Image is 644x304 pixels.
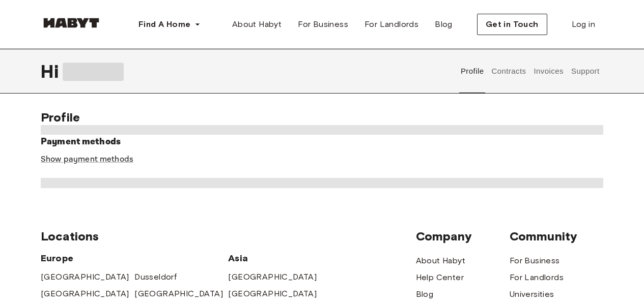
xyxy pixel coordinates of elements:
[41,60,63,82] span: Hi
[41,154,133,165] a: Show payment methods
[224,14,290,35] a: About Habyt
[570,49,601,94] button: Support
[416,229,510,244] span: Company
[510,271,564,284] a: For Landlords
[416,271,464,284] a: Help Center
[533,49,565,94] button: Invoices
[138,18,190,31] span: Find A Home
[41,288,129,300] a: [GEOGRAPHIC_DATA]
[41,135,603,149] h6: Payment methods
[298,18,348,31] span: For Business
[356,14,427,35] a: For Landlords
[228,288,317,300] a: [GEOGRAPHIC_DATA]
[564,14,603,35] a: Log in
[134,288,223,300] a: [GEOGRAPHIC_DATA]
[427,14,461,35] a: Blog
[486,18,539,31] span: Get in Touch
[510,288,554,300] a: Universities
[435,18,453,31] span: Blog
[41,252,228,264] span: Europe
[41,229,416,244] span: Locations
[510,229,603,244] span: Community
[572,18,595,31] span: Log in
[41,18,102,28] img: Habyt
[134,271,177,283] a: Dusseldorf
[41,271,129,283] a: [GEOGRAPHIC_DATA]
[290,14,356,35] a: For Business
[228,271,317,283] a: [GEOGRAPHIC_DATA]
[232,18,282,31] span: About Habyt
[416,255,465,267] a: About Habyt
[228,252,322,264] span: Asia
[490,49,527,94] button: Contracts
[416,288,434,300] a: Blog
[130,14,209,35] button: Find A Home
[477,14,547,35] button: Get in Touch
[41,110,80,125] span: Profile
[365,18,418,31] span: For Landlords
[457,49,603,94] div: user profile tabs
[459,49,485,94] button: Profile
[510,255,560,267] a: For Business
